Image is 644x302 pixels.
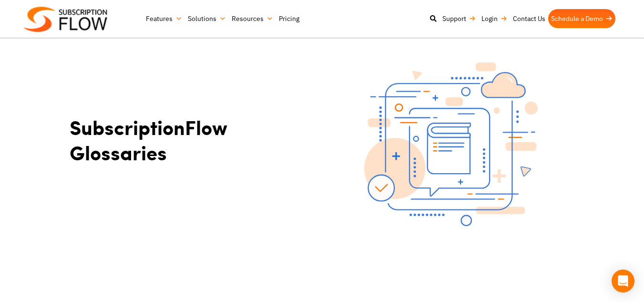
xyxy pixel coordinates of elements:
a: Pricing [276,9,302,28]
a: Schedule a Demo [548,9,615,28]
a: Login [479,9,510,28]
img: Subscriptionflow [24,7,107,32]
a: Support [440,9,479,28]
h1: SubscriptionFlow Glossaries [70,115,317,165]
div: Open Intercom Messenger [612,270,634,292]
a: Solutions [185,9,229,28]
a: Contact Us [510,9,548,28]
a: Features [143,9,185,28]
img: Glossaries-banner [364,62,538,227]
a: Resources [229,9,276,28]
